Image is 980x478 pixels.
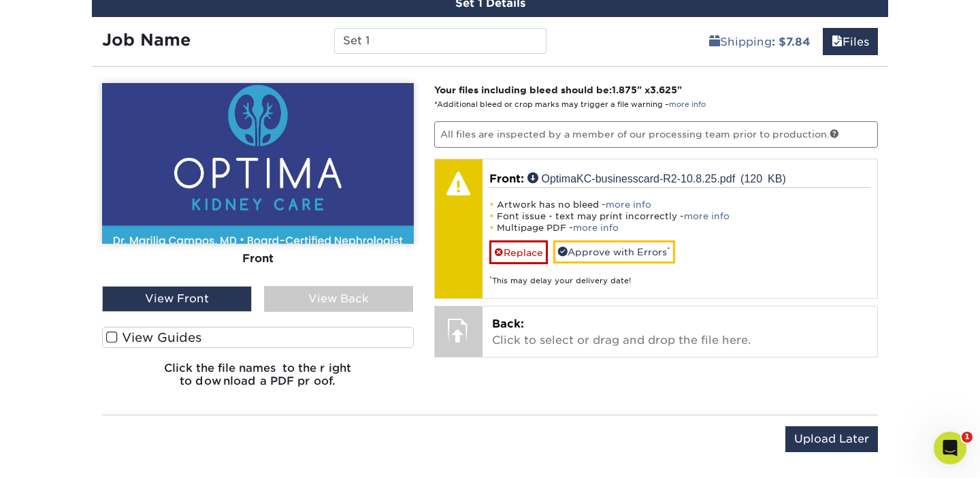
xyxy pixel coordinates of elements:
[489,240,548,264] a: Replace
[492,316,868,349] p: Click to select or drag and drop the file here.
[102,327,414,348] label: View Guides
[832,35,843,48] span: files
[684,211,730,221] a: more info
[489,210,871,222] li: Font issue - text may print incorrectly -
[434,100,706,109] small: *Additional bleed or crop marks may trigger a file warning –
[573,223,619,233] a: more info
[489,264,871,287] div: This may delay your delivery date!
[772,35,811,48] b: : $7.84
[709,35,720,48] span: shipping
[434,121,879,147] p: All files are inspected by a member of our processing team prior to production.
[489,199,871,210] li: Artwork has no bleed -
[102,286,252,312] div: View Front
[492,317,524,330] span: Back:
[102,244,414,274] div: Front
[527,172,786,183] a: OptimaKC-businesscard-R2-10.8.25.pdf (120 KB)
[934,432,966,464] iframe: Intercom live chat
[669,100,706,109] a: more info
[553,240,675,264] a: Approve with Errors*
[962,432,973,443] span: 1
[612,84,637,95] span: 1.875
[102,30,191,50] strong: Job Name
[489,172,524,185] span: Front:
[700,28,819,55] a: Shipping: $7.84
[334,28,546,54] input: Enter a job name
[264,286,414,312] div: View Back
[785,426,878,452] input: Upload Later
[823,28,878,55] a: Files
[489,222,871,234] li: Multipage PDF -
[650,84,677,95] span: 3.625
[606,200,651,210] a: more info
[434,84,682,95] strong: Your files including bleed should be: " x "
[102,362,414,398] h6: Click the file names to the right to download a PDF proof.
